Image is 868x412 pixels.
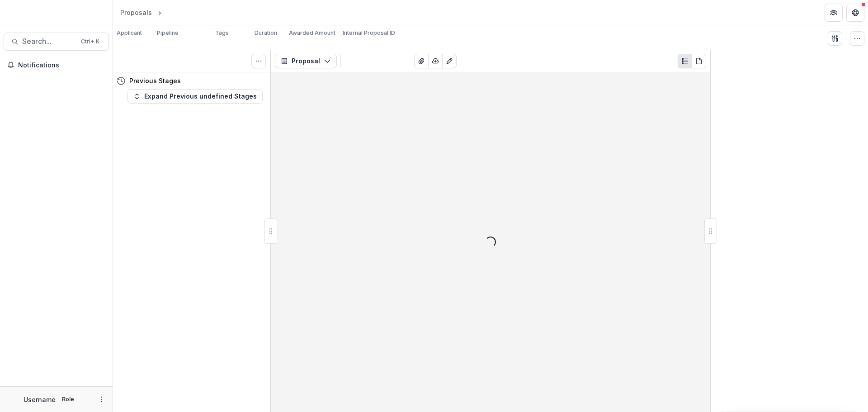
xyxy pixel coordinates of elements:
[117,6,202,19] nav: breadcrumb
[79,37,101,47] div: Ctrl + K
[4,58,109,72] button: Notifications
[18,62,105,69] span: Notifications
[251,54,266,68] button: Toggle View Cancelled Tasks
[343,29,395,37] p: Internal Proposal ID
[96,394,107,405] button: More
[825,4,843,22] button: Partners
[129,76,181,85] h4: Previous Stages
[846,4,864,22] button: Get Help
[157,29,179,37] p: Pipeline
[289,29,335,37] p: Awarded Amount
[127,89,263,104] button: Expand Previous undefined Stages
[692,54,706,68] button: PDF view
[59,395,77,403] p: Role
[414,54,429,68] button: View Attached Files
[24,395,56,404] p: Username
[215,29,229,37] p: Tags
[275,54,337,68] button: Proposal
[117,6,156,19] a: Proposals
[120,8,152,17] div: Proposals
[117,29,142,37] p: Applicant
[4,33,109,51] button: Search...
[442,54,457,68] button: Edit as form
[678,54,692,68] button: Plaintext view
[255,29,277,37] p: Duration
[22,37,75,46] span: Search...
